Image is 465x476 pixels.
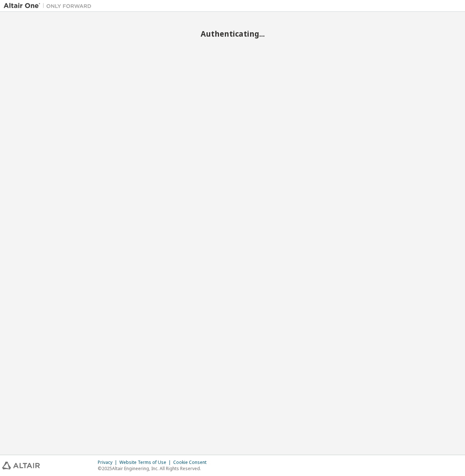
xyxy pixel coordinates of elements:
img: Altair One [4,2,95,10]
div: Cookie Consent [173,460,211,465]
div: Website Terms of Use [119,460,173,465]
div: Privacy [98,460,119,465]
img: altair_logo.svg [2,462,40,469]
h2: Authenticating... [4,29,461,38]
p: © 2025 Altair Engineering, Inc. All Rights Reserved. [98,465,211,472]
